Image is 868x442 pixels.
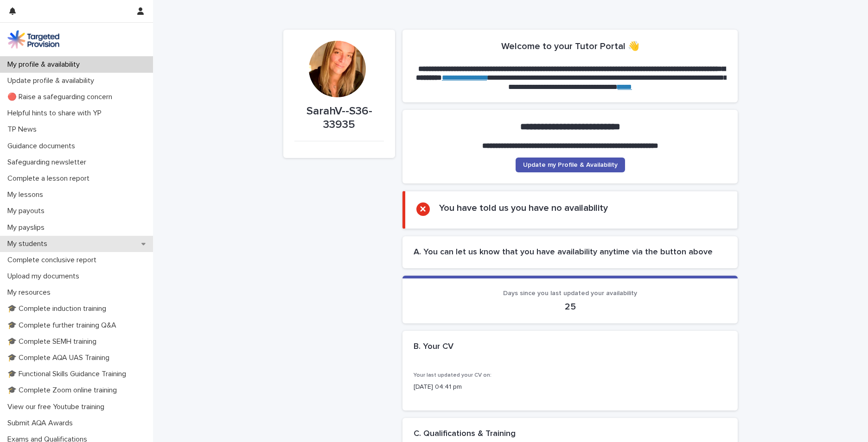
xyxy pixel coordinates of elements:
p: [DATE] 04:41 pm [414,382,727,392]
p: 🎓 Complete induction training [4,304,114,313]
h2: You have told us you have no availability [439,202,608,214]
p: View our free Youtube training [4,403,112,411]
p: 🎓 Complete SEMH training [4,337,104,346]
span: Days since you last updated your availability [503,290,637,297]
p: Complete conclusive report [4,256,104,265]
h2: Welcome to your Tutor Portal 👋 [501,41,639,52]
p: My payslips [4,223,52,232]
span: Your last updated your CV on: [414,373,491,378]
p: 25 [414,301,727,312]
h2: A. You can let us know that you have availability anytime via the button above [414,247,727,258]
p: My lessons [4,190,51,199]
p: 🎓 Functional Skills Guidance Training [4,370,134,379]
h2: C. Qualifications & Training [414,429,516,439]
p: 🎓 Complete further training Q&A [4,321,124,330]
p: Safeguarding newsletter [4,158,94,167]
p: My profile & availability [4,60,87,69]
span: Update my Profile & Availability [523,162,618,168]
p: TP News [4,125,44,134]
p: My students [4,240,55,248]
p: Helpful hints to share with YP [4,109,109,118]
p: Upload my documents [4,272,87,281]
h2: B. Your CV [414,342,453,352]
p: Guidance documents [4,142,83,151]
p: SarahV--S36-33935 [294,105,384,132]
p: Submit AQA Awards [4,419,80,428]
p: Complete a lesson report [4,174,97,183]
img: M5nRWzHhSzIhMunXDL62 [7,30,59,49]
p: 🎓 Complete AQA UAS Training [4,354,117,362]
p: Update profile & availability [4,76,102,85]
p: 🎓 Complete Zoom online training [4,386,124,395]
p: My payouts [4,207,52,215]
p: 🔴 Raise a safeguarding concern [4,93,120,101]
a: Update my Profile & Availability [516,158,625,172]
p: My resources [4,288,58,297]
